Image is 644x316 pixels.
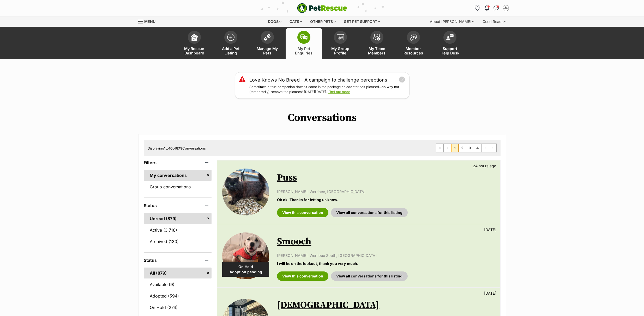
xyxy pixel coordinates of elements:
a: Available (9) [144,279,212,290]
header: Status [144,258,212,263]
a: My Team Members [359,28,395,59]
a: PetRescue [297,3,347,13]
strong: 10 [169,146,173,150]
a: View this conversation [277,208,328,217]
a: My Rescue Dashboard [176,28,213,59]
img: Smooch [222,232,269,279]
img: logo-e224e6f780fb5917bec1dbf3a21bbac754714ae5b6737aabdf751b685950b380.svg [297,3,347,13]
img: member-resources-icon-8e73f808a243e03378d46382f2149f9095a855e16c252ad45f914b54edf8863c.svg [410,34,417,41]
img: dashboard-icon-eb2f2d2d3e046f16d808141f083e7271f6b2e854fb5c12c21221c1fb7104beca.svg [191,34,198,41]
img: group-profile-icon-3fa3cf56718a62981997c0bc7e787c4b2cf8bcc04b72c1350f741eb67cf2f40e.svg [337,34,344,40]
div: About [PERSON_NAME] [426,16,478,27]
span: My Team Members [365,46,389,55]
ul: Account quick links [473,4,510,12]
button: close [399,76,405,83]
a: Puss [277,172,297,184]
img: help-desk-icon-fdf02630f3aa405de69fd3d07c3f3aa587a6932b1a1747fa1d2bba05be0121f9.svg [446,34,454,40]
img: add-pet-listing-icon-0afa8454b4691262ce3f59096e99ab1cd57d4a30225e0717b998d2c9b9846f56.svg [227,34,234,41]
img: pet-enquiries-icon-7e3ad2cf08bfb03b45e93fb7055b45f3efa6380592205ae92323e6603595dc1f.svg [300,34,308,40]
img: team-members-icon-5396bd8760b3fe7c0b43da4ab00e1e3bb1a5d9ba89233759b79545d2d3fc5d0d.svg [373,34,381,41]
p: I will be on the lookout, thank you very much. [277,261,495,266]
a: Archived (130) [144,236,212,247]
a: View this conversation [277,271,328,281]
a: Page 3 [466,144,474,152]
button: Notifications [483,4,491,12]
img: Puss [222,169,269,215]
a: Smooch [277,236,311,247]
span: Menu [144,19,155,24]
a: Active (3,718) [144,225,212,236]
span: Page 1 [451,144,459,152]
p: [DATE] [484,290,496,296]
a: Unread (879) [144,213,212,224]
div: Other pets [306,16,339,27]
a: Next page [482,144,489,152]
p: 24 hours ago [473,163,496,169]
p: Oh ok. Thanks for letting us know. [277,197,495,202]
a: View all conversations for this listing [331,208,408,217]
a: My Group Profile [322,28,359,59]
img: notifications-46538b983faf8c2785f20acdc204bb7945ddae34d4c08c2a6579f10ce5e182be.svg [485,5,489,11]
a: My Pet Enquiries [286,28,322,59]
span: First page [436,144,443,152]
p: [DATE] [484,227,496,232]
span: My Group Profile [329,46,352,55]
span: My Rescue Dashboard [183,46,206,55]
div: Cats [286,16,306,27]
span: Add a Pet Listing [219,46,243,55]
img: Sally Plumb profile pic [503,5,508,11]
button: My account [502,4,510,12]
a: Favourites [473,4,482,12]
a: All (879) [144,268,212,278]
a: Menu [138,16,159,26]
a: Member Resources [395,28,432,59]
a: Group conversations [144,181,212,192]
div: Get pet support [340,16,384,27]
header: Filters [144,160,212,165]
span: Member Resources [402,46,425,55]
a: View all conversations for this listing [331,271,408,281]
p: [PERSON_NAME], Werribee South, [GEOGRAPHIC_DATA] [277,253,495,258]
a: Love Knows No Breed - A campaign to challenge perceptions [249,76,387,83]
span: Previous page [444,144,451,152]
nav: Pagination [436,144,497,152]
a: Page 2 [459,144,466,152]
a: [DEMOGRAPHIC_DATA] [277,299,379,311]
a: Conversations [492,4,501,12]
a: Manage My Pets [249,28,286,59]
a: Find out more [328,90,350,94]
a: Add a Pet Listing [213,28,249,59]
a: On Hold (274) [144,302,212,313]
div: Dogs [264,16,285,27]
a: Support Help Desk [432,28,468,59]
div: On Hold [222,262,269,277]
header: Status [144,203,212,208]
span: Adoption pending [222,269,269,275]
p: Sometimes a true companion doesn’t come in the package an adopter has pictured…so why not (tempor... [249,85,405,95]
a: Adopted (594) [144,290,212,301]
span: My Pet Enquiries [292,46,316,55]
a: My conversations [144,170,212,181]
strong: 879 [176,146,182,150]
span: Support Help Desk [438,46,462,55]
a: Page 4 [474,144,481,152]
strong: 1 [164,146,166,150]
div: Good Reads [479,16,510,27]
img: manage-my-pets-icon-02211641906a0b7f246fdf0571729dbe1e7629f14944591b6c1af311fb30b64b.svg [264,34,271,41]
span: Displaying to of Conversations [148,146,206,150]
img: chat-41dd97257d64d25036548639549fe6c8038ab92f7586957e7f3b1b290dea8141.svg [493,5,499,11]
p: [PERSON_NAME], Werribee, [GEOGRAPHIC_DATA] [277,189,495,194]
span: Manage My Pets [256,46,279,55]
a: Last page [489,144,496,152]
